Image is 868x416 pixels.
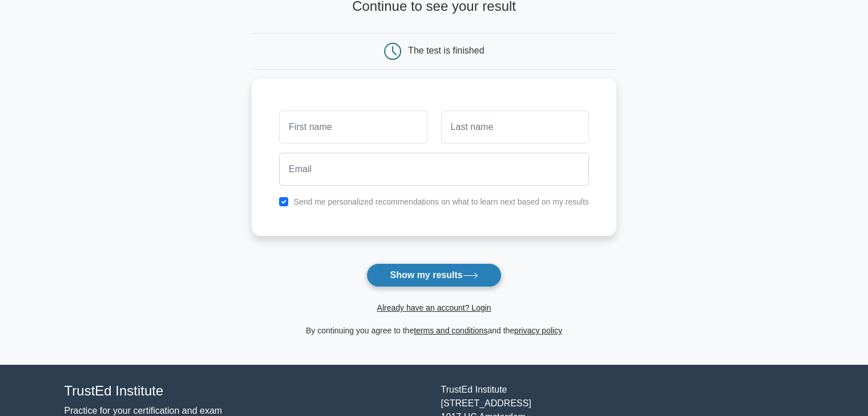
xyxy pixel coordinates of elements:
input: First name [279,111,427,144]
div: By continuing you agree to the and the [245,324,623,337]
label: Send me personalized recommendations on what to learn next based on my results [293,197,589,206]
a: Practice for your certification and exam [64,406,223,415]
a: privacy policy [514,326,562,335]
input: Last name [441,111,589,144]
div: The test is finished [408,46,484,55]
button: Show my results [366,263,501,287]
a: terms and conditions [414,326,487,335]
input: Email [279,153,589,186]
h4: TrustEd Institute [64,383,427,399]
a: Already have an account? Login [377,303,491,312]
